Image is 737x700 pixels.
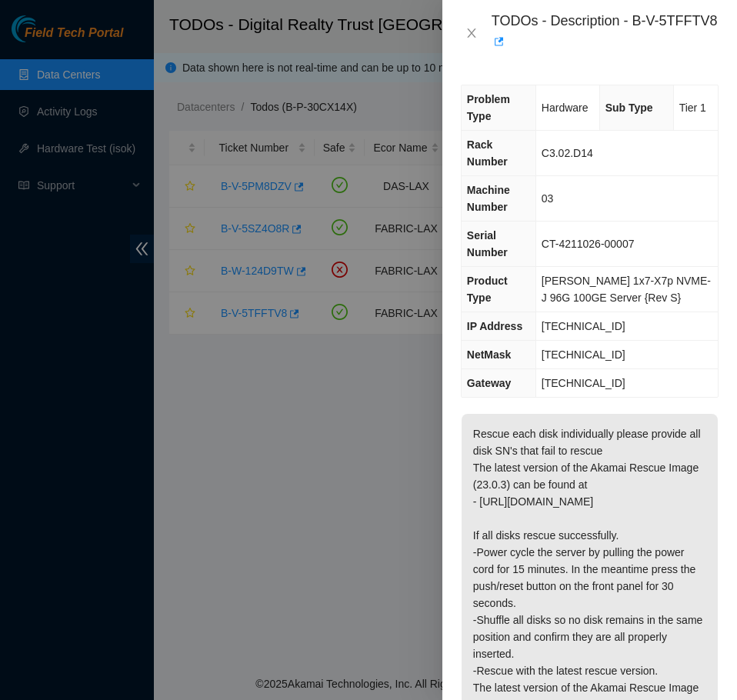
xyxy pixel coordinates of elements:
[465,27,478,39] span: close
[467,377,512,389] span: Gateway
[492,12,719,54] div: TODOs - Description - B-V-5TFFTV8
[542,320,625,332] span: [TECHNICAL_ID]
[542,102,589,114] span: Hardware
[679,102,706,114] span: Tier 1
[467,184,510,213] span: Machine Number
[461,26,482,41] button: Close
[467,348,512,361] span: NetMask
[467,229,508,258] span: Serial Number
[542,348,625,361] span: [TECHNICAL_ID]
[467,93,510,122] span: Problem Type
[542,147,593,159] span: C3.02.D14
[542,275,711,304] span: [PERSON_NAME] 1x7-X7p NVME-J 96G 100GE Server {Rev S}
[467,138,508,168] span: Rack Number
[467,275,508,304] span: Product Type
[542,192,554,205] span: 03
[605,102,653,114] span: Sub Type
[542,377,625,389] span: [TECHNICAL_ID]
[467,320,522,332] span: IP Address
[542,238,635,250] span: CT-4211026-00007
